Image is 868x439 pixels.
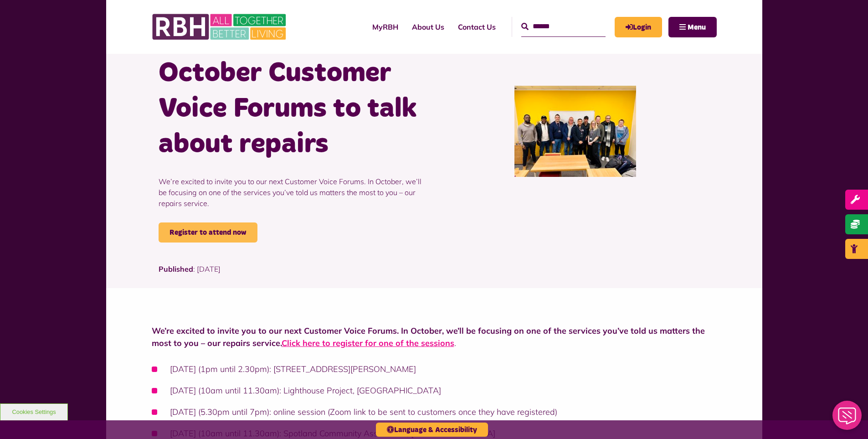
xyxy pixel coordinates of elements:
[521,17,606,36] input: Search
[152,9,288,45] img: RBH
[514,86,636,177] img: Group photo of customers and colleagues at the Lighthouse Project
[159,20,427,162] h1: Join us at our October Customer Voice Forums to talk about repairs
[159,162,427,222] p: We’re excited to invite you to our next Customer Voice Forums. In October, we’ll be focusing on o...
[827,398,868,439] iframe: Netcall Web Assistant for live chat
[405,15,451,39] a: About Us
[159,222,257,243] a: Register to attend now - open in a new tab
[152,384,717,397] li: [DATE] (10am until 11.30am): Lighthouse Project, [GEOGRAPHIC_DATA]
[152,325,717,349] p: .
[152,325,705,348] strong: We’re excited to invite you to our next Customer Voice Forums. In October, we’ll be focusing on o...
[159,263,710,288] p: : [DATE]
[376,423,488,437] button: Language & Accessibility
[159,264,193,274] strong: Published
[152,363,717,375] li: [DATE] (1pm until 2.30pm): [STREET_ADDRESS][PERSON_NAME]
[282,338,454,348] a: Click here to register for one of the sessions - open in a new tab
[615,17,662,37] a: MyRBH
[688,24,706,31] span: Menu
[365,15,405,39] a: MyRBH
[451,15,503,39] a: Contact Us
[668,17,717,37] button: Navigation
[152,406,717,418] li: [DATE] (5.30pm until 7pm): online session (Zoom link to be sent to customers once they have regis...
